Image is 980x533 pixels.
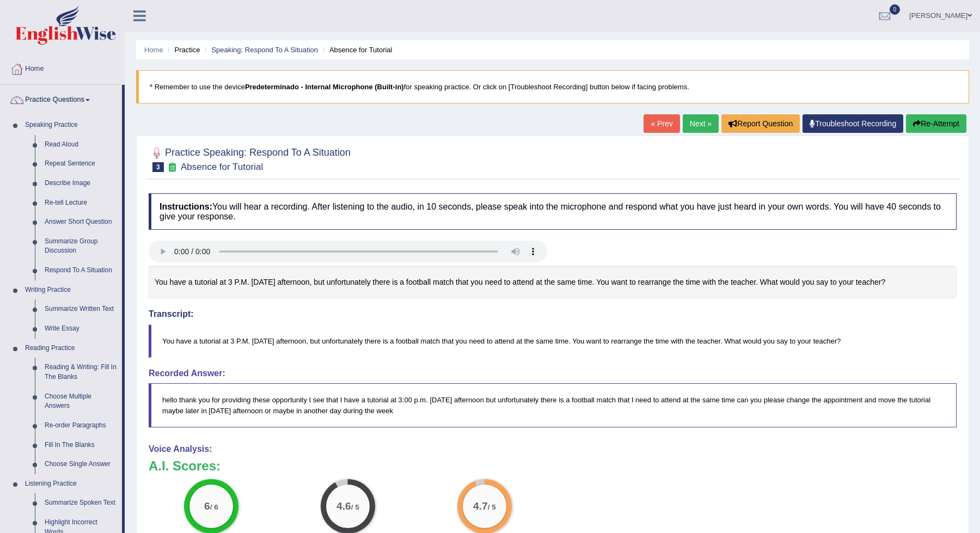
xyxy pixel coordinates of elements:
[473,500,488,512] big: 4.7
[40,493,122,513] a: Summarize Spoken Text
[144,46,163,54] a: Home
[149,145,351,172] h2: Practice Speaking: Respond To A Situation
[167,162,178,173] small: Exam occurring question
[20,115,122,135] a: Speaking Practice
[40,299,122,319] a: Summarize Written Text
[20,280,122,300] a: Writing Practice
[40,212,122,232] a: Answer Short Question
[40,261,122,280] a: Respond To A Situation
[336,500,351,512] big: 4.6
[683,114,719,133] a: Next »
[721,114,800,133] button: Report Question
[803,114,903,133] a: Troubleshoot Recording
[40,135,122,155] a: Read Aloud
[320,45,393,55] li: Absence for Tutorial
[1,54,125,81] a: Home
[149,193,957,230] h4: You will hear a recording. After listening to the audio, in 10 seconds, please speak into the mic...
[40,436,122,455] a: Fill In The Blanks
[40,154,122,174] a: Repeat Sentence
[181,162,263,172] small: Absence for Tutorial
[40,319,122,339] a: Write Essay
[40,193,122,213] a: Re-tell Lecture
[210,503,218,511] small: / 6
[40,455,122,474] a: Choose Single Answer
[149,444,957,454] h4: Voice Analysis:
[211,46,318,54] a: Speaking: Respond To A Situation
[906,114,966,133] button: Re-Attempt
[149,369,957,378] h4: Recorded Answer:
[40,416,122,436] a: Re-order Paragraphs
[487,503,495,511] small: / 5
[149,458,220,473] b: A.I. Scores:
[160,202,212,211] b: Instructions:
[136,70,969,103] blockquote: * Remember to use the device for speaking practice. Or click on [Troubleshoot Recording] button b...
[1,85,122,112] a: Practice Questions
[351,503,359,511] small: / 5
[20,474,122,494] a: Listening Practice
[40,358,122,387] a: Reading & Writing: Fill In The Blanks
[40,174,122,193] a: Describe Image
[890,4,901,15] span: 0
[20,339,122,358] a: Reading Practice
[152,162,164,172] span: 3
[644,114,679,133] a: « Prev
[149,324,957,358] blockquote: You have a tutorial at 3 P.M. [DATE] afternoon, but unfortunately there is a football match that ...
[245,83,404,91] b: Predeterminado - Internal Microphone (Built-in)
[204,500,210,512] big: 6
[40,232,122,261] a: Summarize Group Discussion
[165,45,200,55] li: Practice
[149,383,957,427] blockquote: hello thank you for providing these opportunity I see that I have a tutorial at 3:00 p.m. [DATE] ...
[40,387,122,416] a: Choose Multiple Answers
[149,266,957,299] div: You have a tutorial at 3 P.M. [DATE] afternoon, but unfortunately there is a football match that ...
